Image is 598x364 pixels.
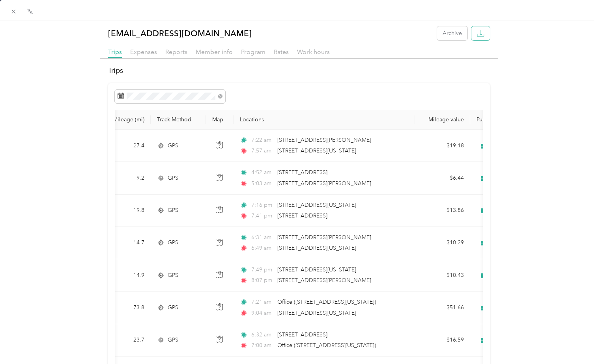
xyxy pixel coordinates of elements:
[168,174,178,182] span: GPS
[277,310,356,316] span: [STREET_ADDRESS][US_STATE]
[251,136,274,145] span: 7:22 am
[251,331,274,339] span: 6:32 am
[108,48,122,56] span: Trips
[277,202,356,208] span: [STREET_ADDRESS][US_STATE]
[168,141,178,150] span: GPS
[470,110,581,130] th: Purpose
[165,48,187,56] span: Reports
[277,147,356,154] span: [STREET_ADDRESS][US_STATE]
[251,244,274,253] span: 6:49 am
[99,227,151,259] td: 14.7
[251,276,274,285] span: 8:07 pm
[277,277,371,284] span: [STREET_ADDRESS][PERSON_NAME]
[99,110,151,130] th: Mileage (mi)
[277,212,327,219] span: [STREET_ADDRESS]
[99,195,151,227] td: 19.8
[277,245,356,251] span: [STREET_ADDRESS][US_STATE]
[251,201,274,210] span: 7:16 pm
[108,65,490,76] h2: Trips
[277,234,371,241] span: [STREET_ADDRESS][PERSON_NAME]
[277,169,327,176] span: [STREET_ADDRESS]
[196,48,233,56] span: Member info
[168,238,178,247] span: GPS
[130,48,157,56] span: Expenses
[415,227,470,259] td: $10.29
[99,259,151,292] td: 14.9
[277,299,376,305] span: Office ([STREET_ADDRESS][US_STATE])
[99,324,151,357] td: 23.7
[437,26,467,40] button: Archive
[415,324,470,357] td: $16.59
[168,303,178,312] span: GPS
[168,206,178,215] span: GPS
[234,110,415,130] th: Locations
[297,48,330,56] span: Work hours
[277,342,376,349] span: Office ([STREET_ADDRESS][US_STATE])
[99,292,151,324] td: 73.8
[277,137,371,143] span: [STREET_ADDRESS][PERSON_NAME]
[415,195,470,227] td: $13.86
[277,331,327,338] span: [STREET_ADDRESS]
[251,212,274,220] span: 7:41 pm
[241,48,265,56] span: Program
[151,110,206,130] th: Track Method
[251,266,274,274] span: 7:49 pm
[251,341,274,350] span: 7:00 am
[99,162,151,194] td: 9.2
[415,292,470,324] td: $51.66
[108,26,252,40] p: [EMAIL_ADDRESS][DOMAIN_NAME]
[206,110,234,130] th: Map
[251,147,274,155] span: 7:57 am
[251,298,274,306] span: 7:21 am
[277,180,371,187] span: [STREET_ADDRESS][PERSON_NAME]
[168,271,178,280] span: GPS
[415,130,470,162] td: $19.18
[274,48,289,56] span: Rates
[554,320,598,364] iframe: Everlance-gr Chat Button Frame
[415,110,470,130] th: Mileage value
[99,130,151,162] td: 27.4
[251,233,274,242] span: 6:31 am
[251,309,274,318] span: 9:04 am
[277,266,356,273] span: [STREET_ADDRESS][US_STATE]
[168,336,178,344] span: GPS
[415,259,470,292] td: $10.43
[415,162,470,194] td: $6.44
[251,179,274,188] span: 5:03 am
[251,168,274,177] span: 4:52 am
